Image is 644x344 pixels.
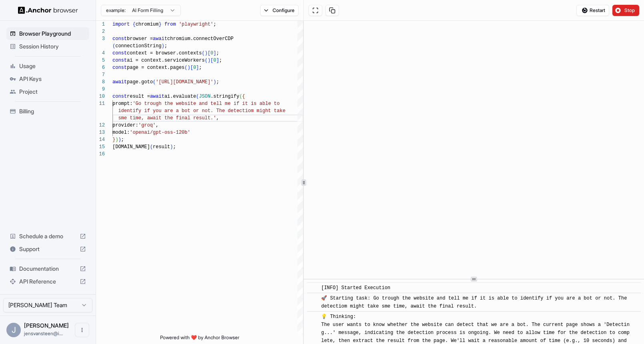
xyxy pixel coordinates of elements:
span: API Reference [19,278,76,286]
span: ( [196,94,199,99]
span: const [112,36,127,42]
div: API Keys [6,72,89,85]
span: API Keys [19,75,86,83]
span: const [112,94,127,99]
button: Restart [576,5,609,16]
span: ) [208,58,211,63]
span: chromium [136,22,159,27]
span: Session History [19,42,86,50]
span: prompt: [112,101,132,107]
span: '[URL][DOMAIN_NAME]' [156,79,213,85]
span: Support [19,245,76,253]
span: await [153,36,167,42]
span: ai = context.serviceWorkers [127,58,205,63]
span: 0 [211,50,213,56]
span: [DOMAIN_NAME] [112,144,150,150]
span: ) [213,79,216,85]
span: provider: [112,123,138,128]
span: ) [161,43,164,49]
span: ) [205,50,207,56]
div: Documentation [6,262,89,275]
span: JSON [199,94,211,99]
span: Stop [624,7,636,14]
span: const [112,58,127,63]
span: ; [165,43,167,49]
div: Session History [6,40,89,53]
span: Restart [590,7,605,14]
span: ) [187,65,190,70]
span: result [153,144,170,150]
div: 1 [96,21,105,28]
span: 'openai/gpt-oss-120b' [130,130,190,135]
div: 7 [96,71,105,78]
div: 14 [96,136,105,143]
span: ( [153,79,156,85]
span: { [132,22,135,27]
span: result = [127,94,150,99]
span: Documentation [19,265,76,273]
div: Billing [6,105,89,118]
div: Support [6,243,89,255]
div: 6 [96,64,105,71]
span: 0 [193,65,196,70]
span: const [112,65,127,70]
span: Project [19,88,86,96]
span: ; [216,50,219,56]
span: connectionString [115,43,161,49]
span: import [112,22,130,27]
span: Billing [19,107,86,115]
span: [ [208,50,211,56]
span: ; [199,65,202,70]
span: ( [205,58,207,63]
div: 13 [96,129,105,136]
button: Open in full screen [309,5,322,16]
div: 11 [96,100,105,107]
button: Configure [260,5,299,16]
span: ; [219,58,222,63]
button: Copy session ID [325,5,339,16]
span: chromium.connectOverCDP [167,36,234,42]
span: ; [121,137,124,143]
div: Usage [6,60,89,72]
span: browser = [127,36,153,42]
span: o [277,101,279,107]
div: 5 [96,57,105,64]
span: 'playwright' [179,22,213,27]
div: 12 [96,122,105,129]
div: Project [6,85,89,98]
span: model: [112,130,130,135]
span: .stringify [211,94,239,99]
span: context = browser.contexts [127,50,202,56]
span: ( [150,144,153,150]
div: 3 [96,35,105,42]
span: const [112,50,127,56]
span: ] [196,65,199,70]
div: 16 [96,151,105,158]
span: [ [211,58,213,63]
div: 4 [96,50,105,57]
span: 'Go trough the website and tell me if it is able t [132,101,277,107]
div: API Reference [6,275,89,288]
span: ] [216,58,219,63]
span: Schedule a demo [19,232,76,240]
span: ; [173,144,176,150]
div: 9 [96,86,105,93]
div: 8 [96,78,105,86]
span: ) [170,144,173,150]
span: from [165,22,176,27]
span: ; [213,22,216,27]
span: identify if you are a bot or not. The detectiom mi [118,108,262,114]
span: ) [115,137,118,143]
div: Browser Playground [6,27,89,40]
div: 2 [96,28,105,35]
span: Usage [19,62,86,70]
span: ( [185,65,187,70]
span: example: [106,7,126,14]
span: page = context.pages [127,65,185,70]
span: { [242,94,245,99]
span: ai.evaluate [165,94,196,99]
div: 10 [96,93,105,100]
div: J [6,323,21,337]
span: ; [216,79,219,85]
span: ( [112,43,115,49]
